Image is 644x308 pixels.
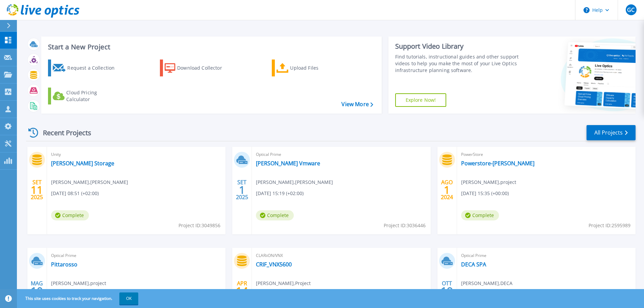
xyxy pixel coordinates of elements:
[256,261,292,268] a: CRIF_VNX5600
[178,222,220,229] span: Project ID: 3049856
[627,7,635,13] span: GC
[441,288,453,294] span: 19
[384,222,426,229] span: Project ID: 3036446
[66,89,120,103] div: Cloud Pricing Calculator
[51,210,89,220] span: Complete
[256,179,333,186] span: [PERSON_NAME] , [PERSON_NAME]
[30,177,43,202] div: SET 2025
[48,43,373,51] h3: Start a New Project
[236,279,248,303] div: APR 2023
[444,187,450,193] span: 1
[26,124,100,141] div: Recent Projects
[256,252,426,259] span: CLARiiON/VNX
[461,160,534,167] a: Powerstore-[PERSON_NAME]
[395,93,447,107] a: Explore Now!
[160,60,235,76] a: Download Collector
[177,61,231,75] div: Download Collector
[589,222,630,229] span: Project ID: 2595989
[395,53,521,74] div: Find tutorials, instructional guides and other support videos to help you make the most of your L...
[51,151,221,158] span: Unity
[256,151,426,158] span: Optical Prime
[461,280,512,287] span: [PERSON_NAME] , DECA
[51,190,99,197] span: [DATE] 08:51 (+02:00)
[67,61,121,75] div: Request a Collection
[461,252,631,259] span: Optical Prime
[440,279,453,303] div: OTT 2022
[461,261,486,268] a: DECA SPA
[256,190,304,197] span: [DATE] 15:19 (+02:00)
[48,88,123,104] a: Cloud Pricing Calculator
[31,288,43,294] span: 10
[461,210,499,220] span: Complete
[461,151,631,158] span: PowerStore
[341,101,373,108] a: View More
[30,279,43,303] div: MAG 2024
[48,60,123,76] a: Request a Collection
[51,160,114,167] a: [PERSON_NAME] Storage
[290,61,344,75] div: Upload Files
[395,42,521,51] div: Support Video Library
[587,125,636,140] a: All Projects
[256,280,311,287] span: [PERSON_NAME] , Project
[239,187,245,193] span: 1
[19,292,138,305] span: This site uses cookies to track your navigation.
[31,187,43,193] span: 11
[461,179,516,186] span: [PERSON_NAME] , project
[256,160,320,167] a: [PERSON_NAME] Vmware
[51,252,221,259] span: Optical Prime
[256,210,294,220] span: Complete
[272,60,347,76] a: Upload Files
[236,177,248,202] div: SET 2025
[119,292,138,305] button: OK
[51,179,128,186] span: [PERSON_NAME] , [PERSON_NAME]
[51,280,106,287] span: [PERSON_NAME] , project
[51,261,77,268] a: Pittarosso
[461,190,509,197] span: [DATE] 15:35 (+00:00)
[236,288,248,294] span: 14
[440,177,453,202] div: AGO 2024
